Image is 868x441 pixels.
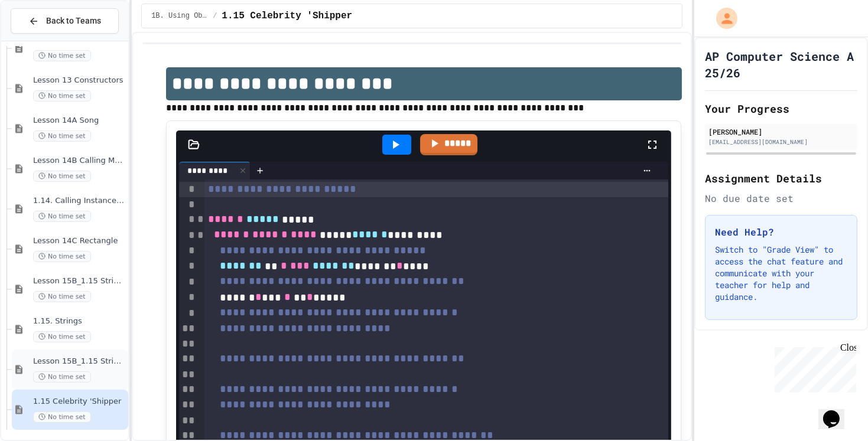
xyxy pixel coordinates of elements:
[33,357,126,367] span: Lesson 15B_1.15 String Methods Practice
[33,130,91,142] span: No time set
[11,8,119,34] button: Back to Teams
[705,48,857,81] h1: AP Computer Science A 25/26
[33,371,91,383] span: No time set
[715,244,847,303] p: Switch to "Grade View" to access the chat feature and communicate with your teacher for help and ...
[704,5,740,32] div: My Account
[33,411,91,423] span: No time set
[46,15,101,27] span: Back to Teams
[33,397,126,407] span: 1.15 Celebrity 'Shipper
[33,316,126,326] span: 1.15. Strings
[33,251,91,262] span: No time set
[33,76,126,86] span: Lesson 13 Constructors
[818,394,856,429] iframe: chat widget
[33,196,126,206] span: 1.14. Calling Instance Methods
[708,138,854,146] div: [EMAIL_ADDRESS][DOMAIN_NAME]
[705,170,857,187] h2: Assignment Details
[33,276,126,286] span: Lesson 15B_1.15 String Methods Demonstration
[33,90,91,102] span: No time set
[213,11,217,21] span: /
[222,9,352,23] span: 1.15 Celebrity 'Shipper
[33,156,126,166] span: Lesson 14B Calling Methods with Parameters
[708,126,854,137] div: [PERSON_NAME]
[5,5,82,75] div: Chat with us now!Close
[33,331,91,342] span: No time set
[33,236,126,246] span: Lesson 14C Rectangle
[33,211,91,222] span: No time set
[33,116,126,126] span: Lesson 14A Song
[705,191,857,205] div: No due date set
[715,225,847,239] h3: Need Help?
[33,50,91,61] span: No time set
[770,342,856,393] iframe: chat widget
[33,291,91,302] span: No time set
[705,100,857,117] h2: Your Progress
[33,171,91,182] span: No time set
[151,11,208,21] span: 1B. Using Objects and Methods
